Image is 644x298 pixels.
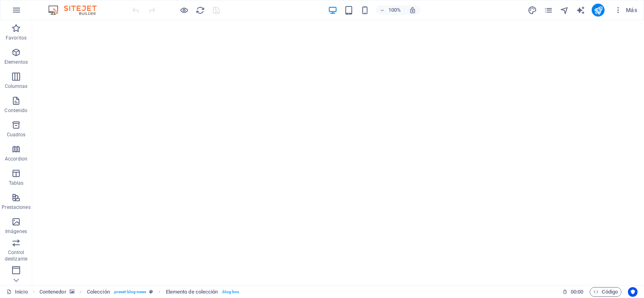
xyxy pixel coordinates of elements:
button: Más [611,4,640,17]
span: . blog-box [221,287,239,297]
i: Navegador [560,6,569,15]
span: Haz clic para seleccionar y doble clic para editar [87,287,110,297]
p: Cuadros [7,131,26,138]
button: text_generator [576,5,585,15]
h6: Tiempo de la sesión [562,287,584,297]
i: Este elemento es un preajuste personalizable [149,290,153,294]
button: reload [195,5,205,15]
i: Diseño (Ctrl+Alt+Y) [528,6,537,15]
i: AI Writer [576,6,585,15]
button: Código [590,287,621,297]
span: : [576,289,578,295]
img: Editor Logo [46,5,107,15]
p: Contenido [4,107,27,114]
nav: breadcrumb [39,287,239,297]
button: Usercentrics [628,287,638,297]
span: Haz clic para seleccionar y doble clic para editar [166,287,218,297]
p: Columnas [5,83,28,90]
span: Código [593,287,618,297]
button: publish [592,4,605,17]
h6: 100% [388,5,401,15]
span: Haz clic para seleccionar y doble clic para editar [39,287,66,297]
button: pages [543,5,553,15]
button: 100% [376,5,405,15]
span: . preset-blog-news [113,287,147,297]
i: Volver a cargar página [196,6,205,15]
p: Elementos [4,59,28,65]
p: Accordion [5,156,27,162]
i: Este elemento contiene un fondo [70,290,74,294]
button: design [527,5,537,15]
p: Prestaciones [2,204,30,210]
p: Tablas [9,180,24,186]
span: 00 00 [571,287,583,297]
i: Páginas (Ctrl+Alt+S) [544,6,553,15]
p: Imágenes [5,228,27,235]
i: Al redimensionar, ajustar el nivel de zoom automáticamente para ajustarse al dispositivo elegido. [409,6,416,14]
p: Favoritos [6,35,27,41]
span: Más [614,6,637,14]
i: Publicar [594,6,603,15]
button: navigator [559,5,569,15]
a: Haz clic para cancelar la selección y doble clic para abrir páginas [6,287,28,297]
